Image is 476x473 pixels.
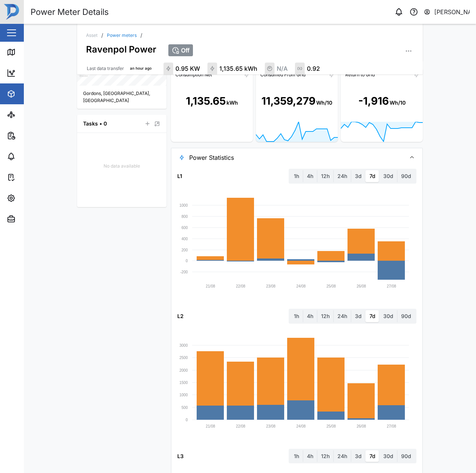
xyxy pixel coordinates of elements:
div: L2 [177,312,184,320]
div: 0.95 KW [175,64,200,73]
label: 1h [290,170,303,182]
div: 1,135.65 [186,93,226,109]
label: 30d [380,170,397,182]
div: L3 [177,452,184,460]
label: 12h [317,170,333,182]
div: 0.92 [307,64,320,73]
label: 90d [397,450,415,462]
label: 7d [366,310,379,322]
text: 26/08 [356,424,366,428]
div: Asset [86,33,98,38]
img: Main Logo [4,4,20,20]
a: Mapbox logo [79,75,88,83]
label: 24h [334,450,351,462]
text: 24/08 [296,424,305,428]
label: 30d [380,450,397,462]
div: Tasks [19,173,40,181]
text: 26/08 [356,284,366,288]
label: 3d [351,450,365,462]
text: 23/08 [266,284,275,288]
text: 200 [181,248,188,252]
div: Last data transfer [87,65,124,72]
label: 3d [351,310,365,322]
text: 2500 [180,355,188,359]
label: 4h [303,310,317,322]
div: Map [19,48,36,56]
div: Wh/10 [390,99,406,107]
text: 22/08 [236,424,245,428]
text: 0 [185,258,188,263]
button: [PERSON_NAME] [423,7,470,17]
text: 0 [185,418,188,422]
label: 1h [290,310,303,322]
text: 25/08 [326,284,336,288]
a: Power meters [107,33,137,38]
text: 23/08 [266,424,275,428]
label: 1h [290,450,303,462]
text: 500 [181,405,188,409]
div: L1 [177,172,182,180]
div: 11,359,279 [261,93,315,109]
label: 90d [397,170,415,182]
text: 22/08 [236,284,245,288]
text: -200 [180,270,188,274]
div: Settings [19,194,46,202]
div: / [140,33,142,38]
text: 25/08 [326,424,336,428]
div: 1,135.65 kWh [219,64,257,73]
div: Sites [19,111,37,119]
label: 12h [317,450,333,462]
div: [PERSON_NAME] [434,7,470,17]
button: Power Statistics [171,148,422,167]
label: 7d [366,170,379,182]
label: 4h [303,170,317,182]
div: / [101,33,103,38]
text: 400 [181,236,188,241]
div: Reports [19,131,45,140]
div: N/A [277,64,288,73]
text: 800 [181,214,188,218]
text: 27/08 [387,284,396,288]
div: Wh/10 [316,99,332,107]
span: Power Statistics [189,148,400,167]
div: Assets [19,90,42,98]
div: No data available [77,163,166,170]
text: 21/08 [206,424,215,428]
div: Consumption Net [175,72,212,77]
text: 1000 [180,393,188,397]
text: 21/08 [206,284,215,288]
div: Gordons, [GEOGRAPHIC_DATA], [GEOGRAPHIC_DATA] [83,90,161,104]
div: Alarms [19,152,42,161]
div: Ravenpol Power [86,38,156,56]
text: 600 [181,225,188,229]
label: 24h [334,170,351,182]
label: 30d [380,310,397,322]
text: 1500 [180,380,188,384]
div: Dashboard [19,69,53,77]
text: 1000 [180,203,188,207]
text: 3000 [180,343,188,347]
div: Return to Grid [345,72,375,77]
text: 27/08 [387,424,396,428]
div: Tasks • 0 [83,120,107,128]
label: 24h [334,310,351,322]
div: Consumed From Grid [260,72,305,77]
div: -1,916 [358,93,389,109]
text: 24/08 [296,284,305,288]
div: kWh [226,99,238,107]
span: Off [181,47,190,54]
label: 90d [397,310,415,322]
label: 4h [303,450,317,462]
label: 3d [351,170,365,182]
label: 12h [317,310,333,322]
div: Admin [19,215,41,223]
text: 2000 [180,368,188,372]
div: Power Meter Details [31,6,109,19]
label: 7d [366,450,379,462]
div: an hour ago [130,66,152,72]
